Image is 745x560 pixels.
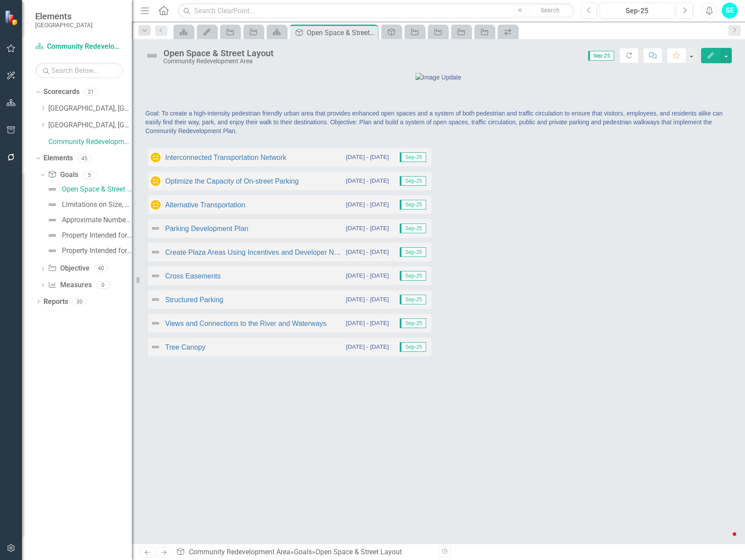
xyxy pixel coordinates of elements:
span: Sep-25 [400,342,426,352]
a: Tree Canopy [165,343,206,351]
a: Community Redevelopment Area [35,42,123,52]
a: Property Intended for Use as Streets, Public Utilities and Public Improvements of any Nature [45,244,132,258]
a: [GEOGRAPHIC_DATA], [GEOGRAPHIC_DATA] Strategic Plan [48,120,132,130]
small: [DATE] - [DATE] [346,295,389,303]
button: SE [722,3,738,18]
a: Structured Parking [165,296,224,303]
input: Search Below... [35,63,123,78]
small: [DATE] - [DATE] [346,319,389,327]
small: [DATE] - [DATE] [346,271,389,280]
a: Goals [294,548,312,556]
a: Interconnected Transportation Network [165,154,286,161]
img: Not Defined [150,247,161,257]
a: Alternative Transportation [165,201,245,209]
div: Approximate Number of Dwelling Units/Affordable Housing [62,216,132,224]
a: Elements [43,153,73,163]
a: [GEOGRAPHIC_DATA], [GEOGRAPHIC_DATA] Business Initiatives [48,104,132,114]
a: Objective [48,264,89,274]
div: Open Space & Street Layout [315,548,402,556]
span: Sep-25 [400,152,426,162]
button: Sep-25 [600,3,674,18]
span: Search [541,7,560,14]
div: 21 [84,88,98,96]
img: Not Defined [47,215,58,225]
img: Not Defined [150,271,161,281]
a: Reports [43,297,68,307]
span: Sep-25 [400,200,426,210]
small: [DATE] - [DATE] [346,177,389,185]
a: Property Intended for Use as Public Parks and Recreation Areas [45,228,132,242]
small: [GEOGRAPHIC_DATA] [35,22,93,29]
img: ClearPoint Strategy [4,10,20,25]
span: Sep-25 [400,247,426,257]
span: Sep-25 [400,224,426,233]
div: Property Intended for Use as Public Parks and Recreation Areas [62,231,132,239]
small: [DATE] - [DATE] [346,200,389,209]
input: Search ClearPoint... [178,3,574,18]
img: Not Defined [47,246,58,256]
img: Not Defined [150,294,161,305]
div: 0 [96,282,110,289]
small: [DATE] - [DATE] [346,153,389,161]
img: In Progress [150,199,161,210]
img: Not Defined [47,199,58,210]
small: [DATE] - [DATE] [346,343,389,351]
div: » » [176,547,432,557]
div: 45 [77,155,91,162]
small: [DATE] - [DATE] [346,248,389,256]
small: [DATE] - [DATE] [346,224,389,232]
img: In Progress [150,176,161,186]
div: Limitations on Size, Height, Number and Use of Buildings [62,201,132,209]
img: Not Defined [150,318,161,329]
span: Goal: To create a high-intensity pedestrian friendly urban area that provides enhanced open space... [145,110,723,134]
a: Optimize the Capacity of On-street Parking [165,177,299,185]
img: Not Defined [47,230,58,241]
a: Measures [48,280,91,290]
a: Cross Easements [165,272,221,280]
a: Open Space & Street Layout [45,182,132,196]
a: Create Plaza Areas Using Incentives and Developer Negotiations [165,249,368,256]
div: Open Space & Street Layout [163,48,274,58]
div: Open Space & Street Layout [62,185,132,193]
img: Image Update [416,73,461,82]
a: Limitations on Size, Height, Number and Use of Buildings [45,198,132,212]
span: Sep-25 [400,176,426,186]
iframe: Intercom live chat [715,530,736,551]
div: Sep-25 [603,6,671,16]
a: Scorecards [43,87,80,97]
button: Search [528,4,572,17]
div: 40 [94,265,108,272]
a: Views and Connections to the River and Waterways [165,320,326,327]
img: Not Defined [145,49,159,63]
div: 5 [83,171,97,179]
span: Sep-25 [588,51,614,61]
img: Not Defined [150,223,161,234]
a: Approximate Number of Dwelling Units/Affordable Housing [45,213,132,227]
div: Property Intended for Use as Streets, Public Utilities and Public Improvements of any Nature [62,247,132,255]
a: Parking Development Plan [165,225,248,232]
div: 30 [72,298,87,305]
div: Open Space & Street Layout [307,27,376,38]
img: Not Defined [47,184,58,195]
img: Not Defined [150,342,161,352]
span: Sep-25 [400,318,426,328]
a: Community Redevelopment Area [189,548,290,556]
img: In Progress [150,152,161,163]
span: Sep-25 [400,295,426,304]
span: Elements [35,11,93,22]
a: Community Redevelopment Area [48,137,132,147]
a: Goals [48,170,78,180]
div: Community Redevelopment Area [163,58,274,65]
span: Sep-25 [400,271,426,281]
